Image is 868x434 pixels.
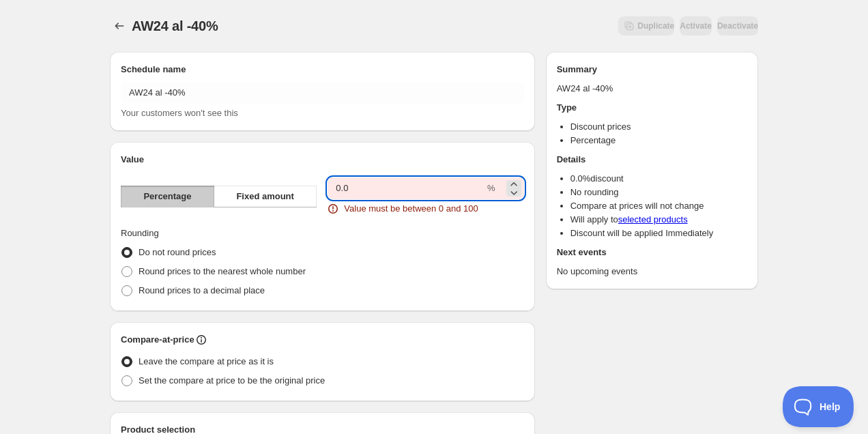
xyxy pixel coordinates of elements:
[570,213,747,227] li: Will apply to
[121,186,214,207] button: Percentage
[139,266,306,276] span: Round prices to the nearest whole number
[139,285,265,295] span: Round prices to a decimal place
[557,246,747,259] h2: Next events
[121,108,238,118] span: Your customers won't see this
[557,82,747,96] p: AW24 al -40%
[139,247,216,257] span: Do not round prices
[783,386,854,427] iframe: Toggle Customer Support
[570,120,747,134] li: Discount prices
[121,153,524,167] h2: Value
[139,375,325,386] span: Set the compare at price to be the original price
[110,16,129,35] button: Schedules
[570,186,747,199] li: No rounding
[132,18,218,33] span: AW24 al -40%
[557,101,747,115] h2: Type
[236,190,294,203] span: Fixed amount
[214,186,317,207] button: Fixed amount
[139,356,274,366] span: Leave the compare at price as it is
[143,190,191,203] span: Percentage
[557,265,747,278] p: No upcoming events
[570,227,747,240] li: Discount will be applied Immediately
[570,199,747,213] li: Compare at prices will not change
[557,153,747,167] h2: Details
[344,202,478,216] span: Value must be between 0 and 100
[557,63,747,76] h2: Summary
[121,63,524,76] h2: Schedule name
[121,228,159,238] span: Rounding
[570,134,747,147] li: Percentage
[618,214,688,225] a: selected products
[570,172,747,186] li: 0.0 % discount
[487,183,495,193] span: %
[121,333,194,347] h2: Compare-at-price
